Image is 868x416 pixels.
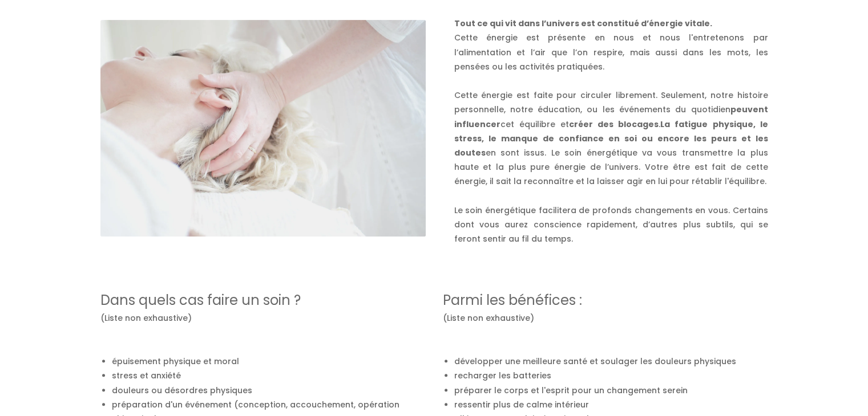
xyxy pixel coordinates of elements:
[112,354,426,369] li: épuisement physique et moral
[454,354,768,369] li: développer une meilleure santé et soulager les douleurs physiques
[454,398,768,412] li: ressentir plus de calme intérieur
[454,18,712,29] span: Tout ce qui vit dans l’univers est constitué d’énergie vitale.
[112,384,426,398] li: douleurs ou désordres physiques
[454,119,768,158] span: La fatigue physique, le stress, le manque de confiance en soi ou encore les peurs et les doutes
[569,119,659,130] span: créer des blocages
[454,369,768,383] li: recharger les batteries
[112,369,426,383] li: stress et anxiété
[443,289,768,311] h3: Parmi les bénéfices :
[100,289,426,311] h3: Dans quels cas faire un soin ?
[454,384,768,398] li: préparer le corps et l'esprit pour un changement serein
[454,104,768,129] span: peuvent influencer
[443,311,768,325] div: (Liste non exhaustive)
[454,17,768,246] div: Cette énergie est présente en nous et nous l'entretenons par l’alimentation et l’air que l’on res...
[100,311,426,325] div: (Liste non exhaustive)
[100,20,426,236] img: énergéticienne massage bien etre Paris 75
